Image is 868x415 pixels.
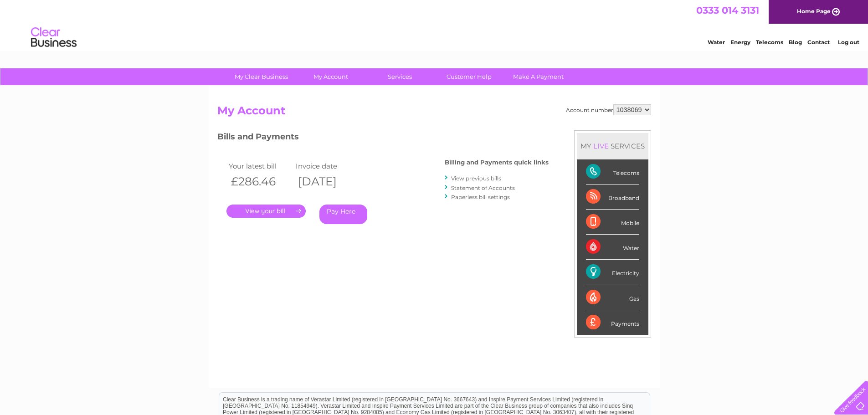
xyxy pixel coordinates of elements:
[217,130,549,146] h3: Bills and Payments
[838,39,859,46] a: Log out
[708,39,725,46] a: Water
[586,184,639,210] div: Broadband
[586,159,639,184] div: Telecoms
[451,194,510,200] a: Paperless bill settings
[219,5,650,44] div: Clear Business is a trading name of Verastar Limited (registered in [GEOGRAPHIC_DATA] No. 3667643...
[566,104,651,115] div: Account number
[586,285,639,310] div: Gas
[451,184,515,191] a: Statement of Accounts
[451,175,501,182] a: View previous bills
[226,160,294,172] td: Your latest bill
[362,68,437,85] a: Services
[445,159,549,166] h4: Billing and Payments quick links
[586,235,639,260] div: Water
[807,39,830,46] a: Contact
[293,172,361,191] th: [DATE]
[501,68,576,85] a: Make A Payment
[319,205,367,224] a: Pay Here
[586,260,639,285] div: Electricity
[226,205,306,218] a: .
[224,68,299,85] a: My Clear Business
[31,24,77,51] img: logo.png
[730,39,750,46] a: Energy
[431,68,507,85] a: Customer Help
[586,210,639,235] div: Mobile
[293,68,368,85] a: My Account
[226,172,294,191] th: £286.46
[789,39,802,46] a: Blog
[217,104,651,122] h2: My Account
[293,160,361,172] td: Invoice date
[696,5,759,16] a: 0333 014 3131
[591,142,611,150] div: LIVE
[586,310,639,335] div: Payments
[577,133,648,159] div: MY SERVICES
[756,39,783,46] a: Telecoms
